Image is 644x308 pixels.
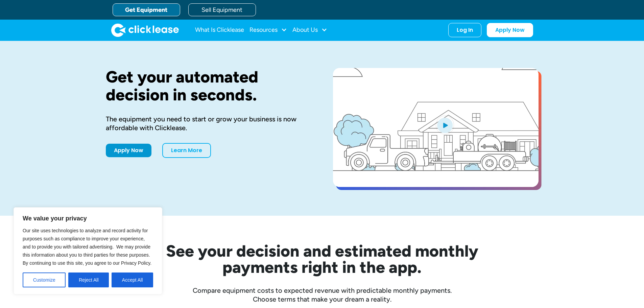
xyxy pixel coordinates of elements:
a: open lightbox [333,68,539,187]
a: Get Equipment [113,3,180,16]
a: Apply Now [487,23,533,37]
img: Clicklease logo [111,23,179,37]
a: What Is Clicklease [195,23,244,37]
a: home [111,23,179,37]
a: Learn More [162,143,211,158]
button: Reject All [68,273,109,287]
a: Apply Now [106,144,151,157]
h2: See your decision and estimated monthly payments right in the app. [133,243,511,275]
button: Accept All [112,273,153,287]
p: We value your privacy [23,214,153,222]
div: Log In [457,27,473,33]
button: Customize [23,273,66,287]
div: About Us [292,23,327,37]
div: Resources [249,23,287,37]
img: Blue play button logo on a light blue circular background [436,116,454,135]
h1: Get your automated decision in seconds. [106,68,311,104]
div: Compare equipment costs to expected revenue with predictable monthly payments. Choose terms that ... [106,286,539,304]
a: Sell Equipment [188,3,256,16]
div: The equipment you need to start or grow your business is now affordable with Clicklease. [106,115,311,132]
span: Our site uses technologies to analyze and record activity for purposes such as compliance to impr... [23,228,151,266]
div: We value your privacy [14,207,162,294]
